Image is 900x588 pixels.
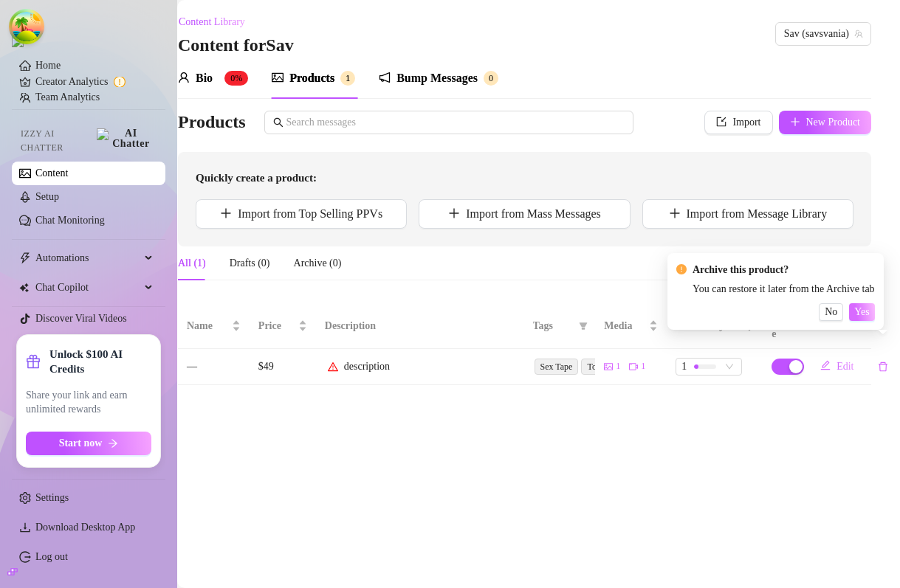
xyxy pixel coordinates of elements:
sup: 0% [224,71,248,86]
button: Yes [849,303,874,321]
a: Log out [35,551,68,562]
a: Chat Monitoring [35,215,105,226]
div: Products [289,69,334,87]
a: Team Analytics [35,91,100,103]
span: build [7,567,18,577]
span: Share your link and earn unlimited rewards [26,388,151,417]
span: warning [328,362,338,372]
th: Media [595,304,667,349]
span: 1 [641,359,645,373]
span: picture [604,362,613,371]
span: Import from Top Selling PPVs [238,207,382,221]
a: Home [35,60,61,71]
th: Tags [524,304,596,349]
a: Setup [35,191,59,202]
span: search [273,117,284,128]
span: filter [576,315,591,337]
div: Archive (0) [294,255,342,271]
span: Name [187,318,229,334]
strong: Unlock $100 AI Credits [49,347,151,376]
span: exclamation-circle [676,264,687,274]
span: Import from Mass Messages [466,207,601,221]
span: Toys [581,359,610,375]
span: Import from Message Library [687,207,828,221]
span: notification [379,72,391,83]
span: 1 [681,359,687,375]
span: Import [732,117,760,128]
h3: Content for Sav [178,34,294,58]
button: Import from Top Selling PPVs [196,199,407,229]
button: New Product [779,111,872,134]
strong: Quickly create a product: [196,172,317,184]
h3: Products [178,111,246,134]
a: Content [35,167,68,179]
span: video-camera [629,362,638,371]
span: Edit [837,361,853,373]
span: plus [790,117,800,127]
span: New Product [806,117,861,128]
span: 1 [616,359,620,373]
div: All (1) [178,255,206,271]
button: Import from Message Library [642,199,853,229]
span: plus [448,207,460,219]
a: Discover Viral Videos [35,313,127,324]
button: Import [704,111,772,134]
div: Archive this product? [693,262,875,278]
span: edit [820,360,831,370]
a: Creator Analytics exclamation-circle [35,70,154,94]
span: Chat Copilot [35,276,140,300]
span: import [716,117,726,127]
button: delete [866,355,900,378]
span: Tags [533,318,574,334]
span: delete [878,362,888,372]
div: description [344,359,390,375]
span: Izzy AI Chatter [21,127,91,155]
td: $49 [250,349,316,385]
div: Bump Messages [396,69,478,87]
button: Content Library [178,10,257,34]
span: No [825,306,837,318]
th: Name [178,304,250,349]
div: You can restore it later from the Archive tab [693,281,875,297]
span: Sav (savsvania) [784,23,862,45]
span: filter [579,322,588,331]
span: Sex Tape [535,359,579,375]
div: Bio [196,69,213,87]
span: plus [669,207,681,219]
button: No [819,303,843,321]
span: user [178,72,190,83]
span: Start now [59,437,103,449]
sup: 0 [484,71,498,86]
span: Media [604,318,646,334]
span: team [854,30,863,38]
th: Description [316,304,524,349]
span: arrow-right [108,438,118,449]
button: Edit [808,355,865,378]
button: Import from Mass Messages [419,199,630,229]
span: Content Library [179,16,245,28]
th: Price [250,304,316,349]
span: plus [220,207,232,219]
button: Open Tanstack query devtools [12,12,41,41]
div: Drafts (0) [230,255,270,271]
span: gift [26,354,41,369]
span: thunderbolt [19,252,31,264]
span: Automations [35,246,140,270]
a: Settings [35,492,69,503]
td: — [178,349,250,385]
span: Price [258,318,295,334]
img: Chat Copilot [19,283,29,293]
span: picture [272,72,284,83]
span: download [19,522,31,533]
span: Download Desktop App [35,522,135,533]
input: Search messages [286,114,625,131]
span: 1 [346,73,350,83]
button: Start nowarrow-right [26,432,151,455]
img: AI Chatter [97,128,154,149]
sup: 1 [340,71,355,86]
span: Yes [854,306,869,318]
